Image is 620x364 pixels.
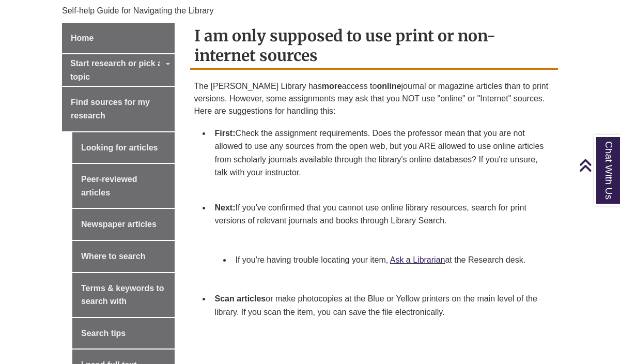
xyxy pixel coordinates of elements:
span: Find sources for my research [71,98,150,120]
a: Start research or pick a topic [62,54,175,86]
strong: Scan articles [215,294,266,303]
li: If you're having trouble locating your item, at the Research desk. [231,249,554,271]
li: If you've confirmed that you cannot use online library resources, search for print versions of re... [211,197,554,232]
span: Home [71,34,94,42]
strong: First: [215,129,236,138]
li: Check the assignment requirements. Does the professor mean that you are not allowed to use any so... [211,123,554,197]
a: Newspaper articles [72,209,175,240]
a: Back to Top [579,158,617,172]
a: Search tips [72,318,175,349]
a: Peer-reviewed articles [72,164,175,208]
a: Home [62,23,175,54]
a: Ask a Librarian [390,255,445,264]
a: Terms & keywords to search with [72,273,175,317]
span: Self-help Guide for Navigating the Library [62,6,214,15]
strong: Next: [215,203,236,212]
a: Looking for articles [72,132,175,163]
p: The [PERSON_NAME] Library has access to journal or magazine articles than to print versions. Howe... [194,80,554,117]
h2: I am only supposed to use print or non-internet sources [190,23,559,70]
strong: online [377,82,401,90]
a: Find sources for my research [62,87,175,131]
li: or make photocopies at the Blue or Yellow printers on the main level of the library. If you scan ... [211,288,554,323]
strong: more [322,82,342,90]
span: Start research or pick a topic [70,59,162,81]
a: Where to search [72,241,175,272]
